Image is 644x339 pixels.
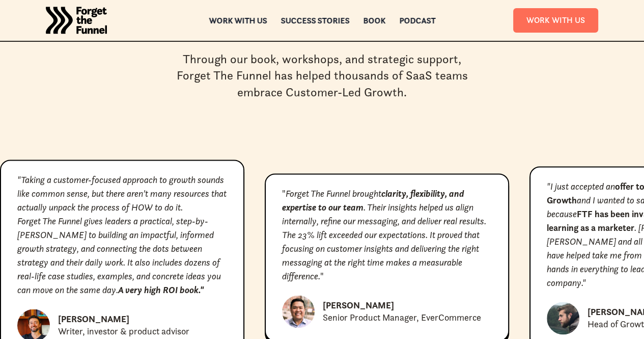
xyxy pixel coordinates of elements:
[547,180,615,192] em: "I just accepted an
[323,299,394,311] div: [PERSON_NAME]
[17,174,227,213] em: "Taking a customer-focused approach to growth sounds like common sense, but there aren’t many res...
[177,51,468,100] div: Through our book, workshops, and strategic support, Forget The Funnel has helped thousands of Saa...
[399,17,435,24] a: Podcast
[118,284,204,296] em: A very high ROI book."
[281,17,349,24] a: Success Stories
[282,201,486,282] em: . Their insights helped us align internally, refine our messaging, and deliv﻿er real results. The...
[58,313,129,325] div: [PERSON_NAME]
[363,17,385,24] a: Book
[282,187,492,283] p: " "
[286,188,381,199] em: Forget The Funnel brought
[323,311,481,324] div: Senior Product Manager, EverCommerce
[513,8,598,32] a: Work With Us
[282,188,464,213] em: clarity, flexibility, and expertise to our team
[58,325,189,337] div: Writer, investor & product advisor
[17,215,221,296] em: Forget The Funnel gives leaders a practical, step-by-[PERSON_NAME] to building an impactful, info...
[209,17,267,24] a: Work with us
